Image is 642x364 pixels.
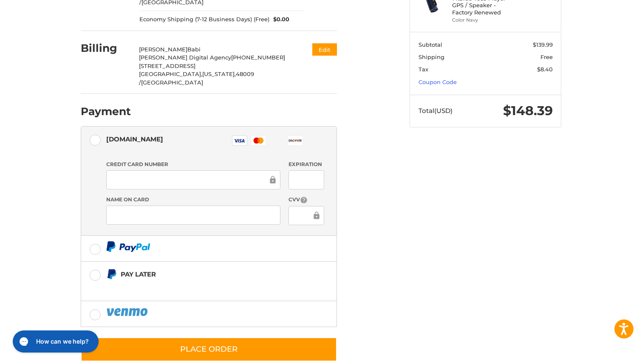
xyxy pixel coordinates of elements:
[106,269,117,279] img: Pay Later icon
[419,66,428,73] span: Tax
[81,105,131,118] h2: Payment
[106,196,280,203] label: Name on Card
[106,132,163,146] div: [DOMAIN_NAME]
[139,54,231,61] span: [PERSON_NAME] Digital Agency
[288,161,324,168] label: Expiration
[231,54,285,61] span: [PHONE_NUMBER]
[139,71,202,77] span: [GEOGRAPHIC_DATA],
[139,15,269,24] span: Economy Shipping (7-12 Business Days) (Free)
[81,337,337,361] button: Place Order
[452,17,517,24] li: Color Navy
[106,241,150,252] img: PayPal icon
[106,283,284,291] iframe: PayPal Message 1
[139,62,195,69] span: [STREET_ADDRESS]
[540,54,553,60] span: Free
[81,42,130,55] h2: Billing
[8,327,101,356] iframe: Gorgias live chat messenger
[106,161,280,168] label: Credit Card Number
[269,15,290,24] span: $0.00
[141,79,203,86] span: [GEOGRAPHIC_DATA]
[419,79,457,85] a: Coupon Code
[288,196,324,204] label: CVV
[419,41,442,48] span: Subtotal
[202,71,236,77] span: [US_STATE],
[139,46,187,53] span: [PERSON_NAME]
[419,54,444,60] span: Shipping
[187,46,201,53] span: Babi
[106,307,150,317] img: PayPal icon
[503,103,553,119] span: $148.39
[121,267,283,281] div: Pay Later
[537,66,553,73] span: $8.40
[139,71,254,86] span: 48009 /
[533,41,553,48] span: $139.99
[572,341,642,364] iframe: Google Customer Reviews
[419,107,453,115] span: Total (USD)
[112,175,268,185] iframe: To enrich screen reader interactions, please activate Accessibility in Grammarly extension settings
[312,43,337,56] button: Edit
